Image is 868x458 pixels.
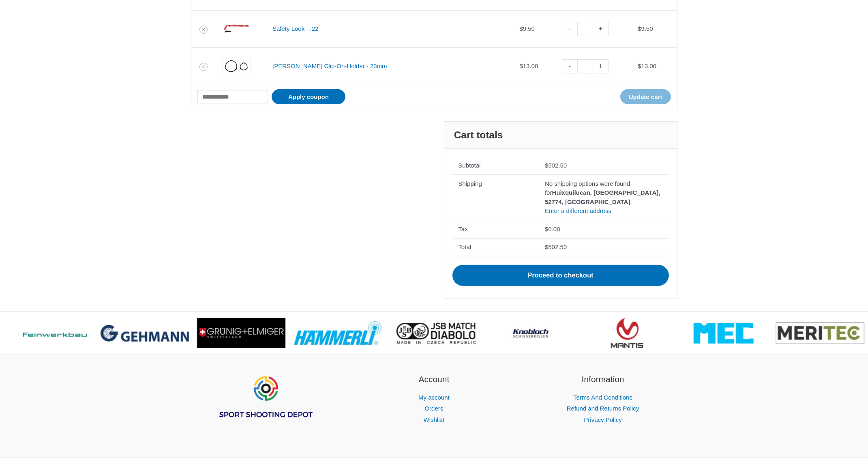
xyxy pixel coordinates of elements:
a: Terms And Conditions [573,394,632,401]
h2: Account [360,373,508,386]
th: Shipping [452,174,539,220]
a: Enter a different address [545,207,611,214]
a: Privacy Policy [584,416,622,423]
nav: Account [360,392,508,426]
span: $ [520,62,523,69]
bdi: 13.00 [638,62,656,69]
a: - [562,59,577,73]
button: Apply coupon [272,89,345,104]
input: Product quantity [577,22,593,36]
a: + [593,22,609,36]
bdi: 0.00 [545,226,560,232]
bdi: 502.50 [545,243,567,250]
img: Clip-On-Holder [222,52,251,80]
a: + [593,59,609,73]
a: My account [418,394,450,401]
a: Remove Knobloch Clip-On-Holder - 23mm from cart [199,63,208,71]
bdi: 13.00 [520,62,538,69]
button: Update cart [620,89,671,104]
span: $ [545,162,548,169]
a: Remove Safety Look - .22 from cart [199,26,208,34]
bdi: 502.50 [545,162,567,169]
th: Total [452,238,539,256]
span: $ [638,25,641,32]
a: Wishlist [424,416,445,423]
a: [PERSON_NAME] Clip-On-Holder - 23mm [272,62,387,69]
bdi: 9.50 [638,25,653,32]
a: - [562,22,577,36]
img: Safety Look - .22 [222,15,251,43]
h2: Information [529,373,677,386]
h2: Cart totals [444,122,677,149]
a: Proceed to checkout [452,265,669,286]
strong: Huixquilucan, [GEOGRAPHIC_DATA], 52774, [GEOGRAPHIC_DATA] [545,189,660,205]
aside: Footer Widget 2 [360,373,508,426]
aside: Footer Widget 3 [529,373,677,426]
span: $ [545,243,548,250]
bdi: 9.50 [520,25,535,32]
aside: Footer Widget 1 [191,373,340,439]
a: Safety Look - .22 [272,25,318,32]
span: $ [520,25,523,32]
td: No shipping options were found for . [539,174,669,220]
th: Subtotal [452,157,539,175]
a: Refund and Returns Policy [567,405,639,412]
span: $ [545,226,548,232]
th: Tax [452,220,539,238]
span: $ [638,62,641,69]
a: Orders [425,405,444,412]
input: Product quantity [577,59,593,73]
nav: Information [529,392,677,426]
